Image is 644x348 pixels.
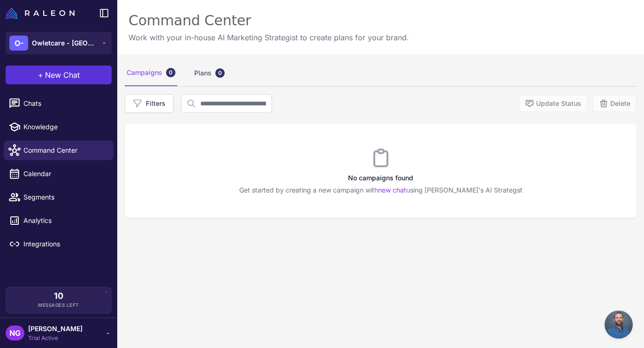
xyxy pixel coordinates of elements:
button: Update Status [519,95,587,112]
a: Command Center [4,141,114,160]
button: Delete [593,95,636,112]
img: Raleon Logo [6,7,75,19]
a: Open chat [605,311,633,339]
span: [PERSON_NAME] [28,324,83,334]
div: NG [6,326,24,341]
a: Knowledge [4,117,114,137]
div: Plans [192,60,227,86]
a: Chats [4,94,114,113]
div: 0 [215,68,225,78]
span: Owletcare - [GEOGRAPHIC_DATA] [32,38,98,48]
span: + [38,69,43,81]
span: Segments [23,192,106,202]
button: Filters [125,94,174,113]
button: O-Owletcare - [GEOGRAPHIC_DATA] [6,32,112,54]
span: Knowledge [23,122,106,132]
span: Trial Active [28,334,83,342]
button: +New Chat [6,66,112,84]
div: O- [9,36,28,51]
span: Integrations [23,239,106,249]
span: New Chat [45,69,80,81]
a: Segments [4,187,114,207]
span: Analytics [23,215,106,226]
a: Calendar [4,164,114,184]
h3: No campaigns found [125,173,636,183]
p: Get started by creating a new campaign with using [PERSON_NAME]'s AI Strategst [125,185,636,195]
a: Analytics [4,211,114,230]
div: Command Center [129,11,409,30]
span: 10 [54,292,63,300]
a: new chat [378,186,406,194]
div: Campaigns [125,60,177,86]
div: 0 [166,68,175,77]
span: Command Center [23,145,106,155]
span: Calendar [23,169,106,179]
span: Chats [23,98,106,109]
p: Work with your in-house AI Marketing Strategist to create plans for your brand. [129,32,409,43]
span: Messages Left [38,302,79,309]
a: Integrations [4,234,114,254]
